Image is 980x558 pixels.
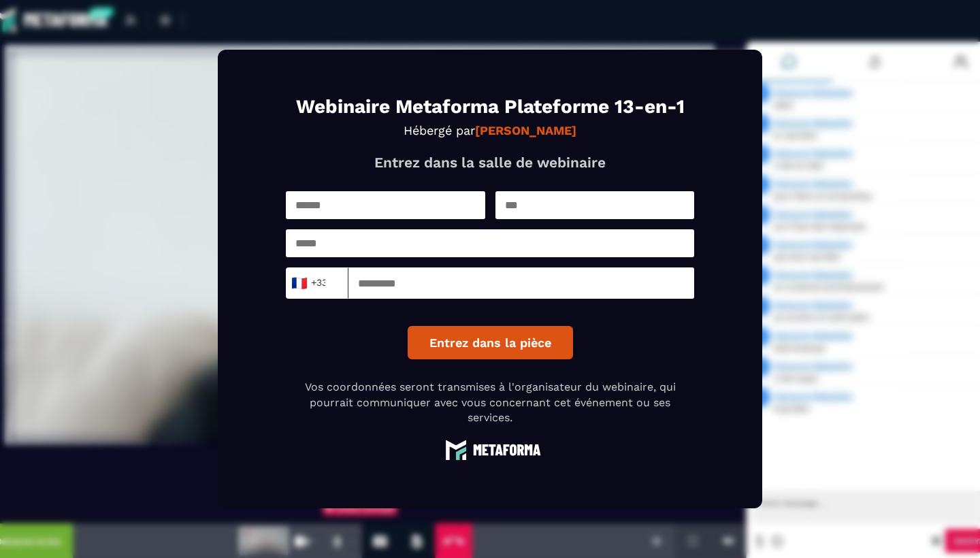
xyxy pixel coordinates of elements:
[286,123,694,137] p: Hébergé par
[408,326,573,359] button: Entrez dans la pièce
[286,97,694,116] h1: Webinaire Metaforma Plateforme 13-en-1
[326,273,336,293] input: Search for option
[475,123,576,137] strong: [PERSON_NAME]
[286,154,694,171] p: Entrez dans la salle de webinaire
[291,274,308,293] span: 🇫🇷
[286,267,348,299] div: Search for option
[286,380,694,425] p: Vos coordonnées seront transmises à l'organisateur du webinaire, qui pourrait communiquer avec vo...
[439,439,541,460] img: logo
[295,274,323,293] span: +33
